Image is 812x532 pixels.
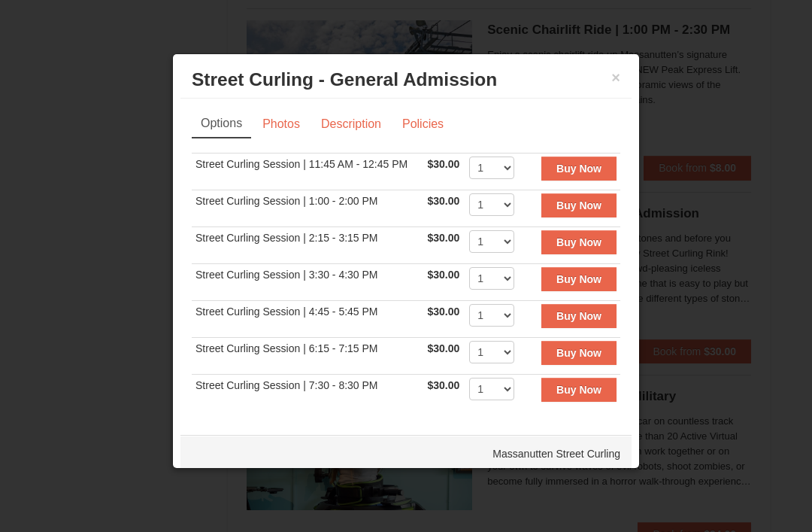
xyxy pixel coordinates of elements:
[180,435,632,473] div: Massanutten Street Curling
[192,337,423,374] td: Street Curling Session | 6:15 - 7:15 PM
[556,384,601,396] strong: Buy Now
[556,236,601,248] strong: Buy Now
[541,193,617,217] button: Buy Now
[427,379,459,391] span: $30.00
[541,304,617,328] button: Buy Now
[556,199,601,211] strong: Buy Now
[253,110,310,138] a: Photos
[541,267,617,291] button: Buy Now
[192,300,423,337] td: Street Curling Session | 4:45 - 5:45 PM
[556,163,601,175] strong: Buy Now
[192,374,423,411] td: Street Curling Session | 7:30 - 8:30 PM
[392,110,453,138] a: Policies
[192,263,423,300] td: Street Curling Session | 3:30 - 4:30 PM
[611,70,620,85] button: ×
[192,153,423,190] td: Street Curling Session | 11:45 AM - 12:45 PM
[427,232,459,244] span: $30.00
[311,110,391,138] a: Description
[556,273,601,285] strong: Buy Now
[427,269,459,281] span: $30.00
[427,342,459,354] span: $30.00
[192,226,423,263] td: Street Curling Session | 2:15 - 3:15 PM
[427,158,459,170] span: $30.00
[556,310,601,322] strong: Buy Now
[541,230,617,254] button: Buy Now
[192,190,423,226] td: Street Curling Session | 1:00 - 2:00 PM
[192,68,620,91] h3: Street Curling - General Admission
[556,347,601,359] strong: Buy Now
[192,110,251,138] a: Options
[541,157,617,181] button: Buy Now
[427,306,459,318] span: $30.00
[427,195,459,207] span: $30.00
[541,341,617,365] button: Buy Now
[541,378,617,402] button: Buy Now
